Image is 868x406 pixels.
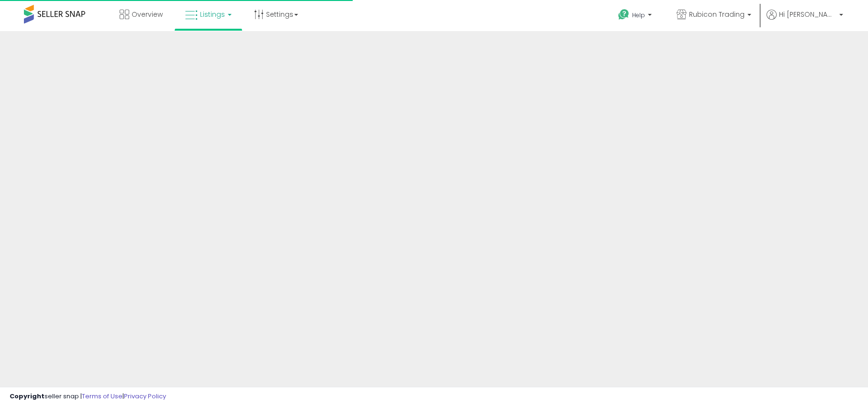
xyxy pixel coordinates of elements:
[779,10,836,19] span: Hi [PERSON_NAME]
[10,392,166,401] div: seller snap | |
[632,11,645,19] span: Help
[10,392,45,401] strong: Copyright
[132,10,163,19] span: Overview
[82,392,122,401] a: Terms of Use
[124,392,166,401] a: Privacy Policy
[689,10,745,19] span: Rubicon Trading
[618,9,630,21] i: Get Help
[767,10,843,31] a: Hi [PERSON_NAME]
[611,1,661,31] a: Help
[200,10,225,19] span: Listings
